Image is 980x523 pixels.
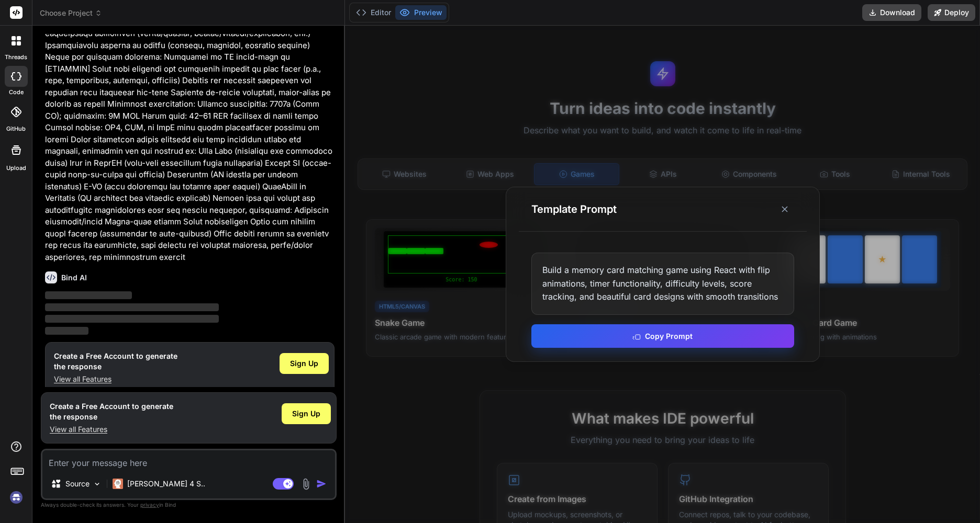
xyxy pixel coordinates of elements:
span: Sign Up [292,408,320,419]
h1: Create a Free Account to generate the response [54,351,177,372]
button: Preview [395,5,447,20]
p: [PERSON_NAME] 4 S.. [127,479,205,489]
h6: Bind AI [61,272,87,283]
p: View all Features [50,424,173,435]
button: Deploy [928,4,975,21]
img: Pick Models [93,480,102,488]
span: ‌ [45,303,219,311]
p: Always double-check its answers. Your in Bind [41,500,337,510]
h1: Create a Free Account to generate the response [50,401,173,422]
img: signin [7,488,25,506]
div: Build a memory card matching game using React with flip animations, timer functionality, difficul... [531,253,794,315]
span: Choose Project [40,8,102,18]
label: GitHub [6,124,26,133]
label: Upload [6,164,26,173]
img: icon [316,479,327,489]
button: Copy Prompt [531,324,794,348]
img: attachment [300,478,312,490]
label: threads [5,53,27,62]
label: code [9,88,24,97]
span: ‌ [45,315,219,323]
span: ‌ [45,327,88,335]
p: View all Features [54,374,177,384]
span: Sign Up [290,358,318,369]
img: Claude 4 Sonnet [113,479,123,489]
span: ‌ [45,291,132,299]
span: privacy [140,502,159,508]
button: Editor [352,5,395,20]
button: Download [862,4,921,21]
p: Source [65,479,90,489]
h3: Template Prompt [531,202,617,217]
